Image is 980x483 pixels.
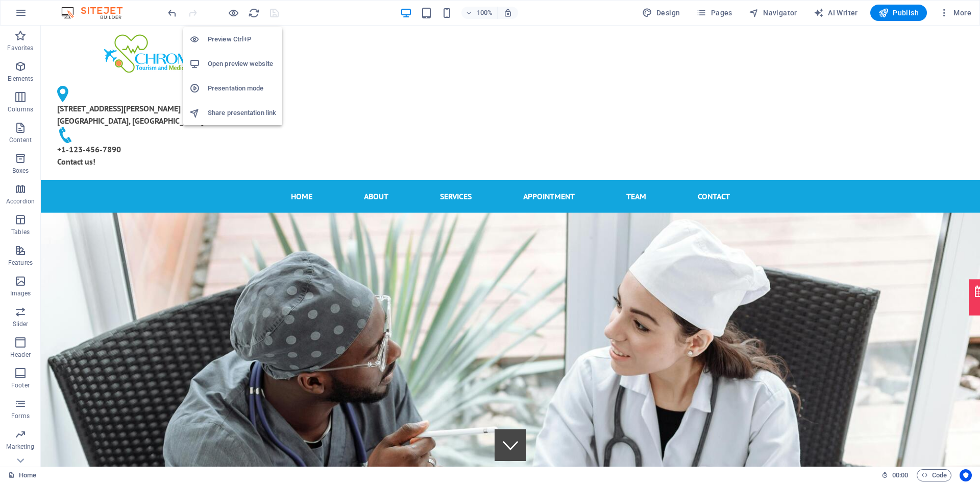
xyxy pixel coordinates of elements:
[892,469,908,481] span: 00 00
[12,167,29,175] p: Boxes
[745,5,801,21] button: Navigator
[11,228,30,236] p: Tables
[7,44,33,52] p: Favorites
[10,289,31,297] p: Images
[11,412,30,420] p: Forms
[638,5,684,21] div: Design (Ctrl+Alt+Y)
[208,33,276,45] h6: Preview Ctrl+P
[935,5,975,21] button: More
[870,5,927,21] button: Publish
[59,7,135,19] img: Editor Logo
[6,197,35,205] p: Accordion
[6,443,34,451] p: Marketing
[8,469,36,481] a: Click to cancel selection. Double-click to open Pages
[8,259,33,267] p: Features
[503,8,512,17] i: On resize automatically adjust zoom level to fit chosen device.
[166,7,178,19] i: Undo: change_border_style (Ctrl+Z)
[461,7,498,19] button: 100%
[696,8,732,18] span: Pages
[208,58,276,70] h6: Open preview website
[11,381,30,389] p: Footer
[477,7,493,19] h6: 100%
[8,75,34,83] p: Elements
[814,8,858,18] span: AI Writer
[917,469,951,481] button: Code
[960,469,972,481] button: Usercentrics
[881,469,909,481] h6: Session time
[642,8,680,18] span: Design
[13,320,29,328] p: Slider
[810,5,862,21] button: AI Writer
[10,351,31,359] p: Header
[9,136,32,144] p: Content
[921,469,947,481] span: Code
[749,8,797,18] span: Navigator
[248,7,260,19] button: reload
[208,82,276,95] h6: Presentation mode
[899,471,901,479] span: :
[878,8,919,18] span: Publish
[939,8,971,18] span: More
[208,107,276,119] h6: Share presentation link
[166,7,178,19] button: undo
[248,7,260,19] i: Reload page
[638,5,684,21] button: Design
[692,5,736,21] button: Pages
[8,105,33,113] p: Columns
